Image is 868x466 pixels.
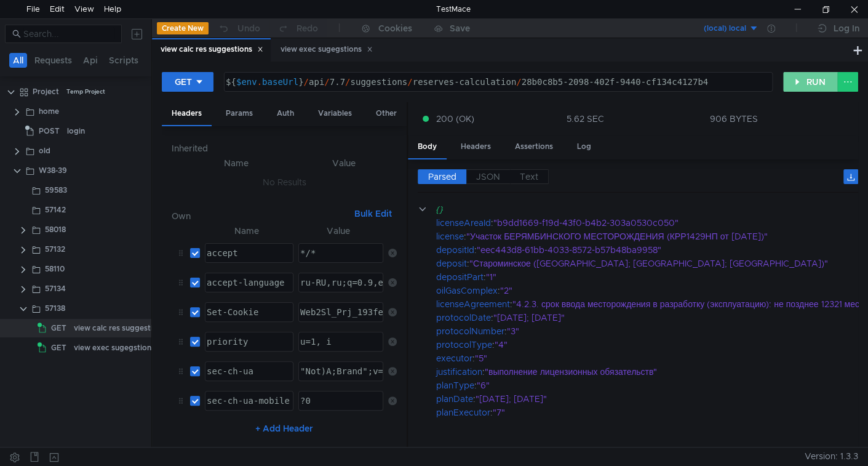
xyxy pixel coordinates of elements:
[436,365,482,379] div: justification
[209,19,269,38] button: Undo
[250,421,318,436] button: + Add Header
[172,209,349,223] h6: Own
[710,113,758,124] div: 906 BYTES
[172,141,397,156] h6: Inherited
[436,406,490,419] div: planExecutor
[436,297,510,311] div: licenseAgreement
[436,270,484,284] div: depositPart
[834,21,859,36] div: Log In
[805,448,858,465] span: Version: 1.3.3
[45,240,65,259] div: 57132
[157,22,209,34] button: Create New
[51,339,66,357] span: GET
[451,135,501,158] div: Headers
[436,243,474,257] div: depositId
[366,102,407,125] div: Other
[293,223,383,238] th: Value
[79,53,102,68] button: Api
[436,216,491,230] div: licenseAreaId
[181,156,291,171] th: Name
[45,299,65,318] div: 57138
[74,339,155,357] div: view exec sugegstions
[436,230,464,243] div: license
[31,53,76,68] button: Requests
[436,257,467,270] div: deposit
[74,319,165,337] div: view calc res suggestions
[291,156,397,171] th: Value
[45,220,66,239] div: 58018
[39,142,50,160] div: old
[216,102,263,125] div: Params
[505,135,563,158] div: Assertions
[281,43,373,56] div: view exec sugegstions
[428,171,456,182] span: Parsed
[45,201,66,219] div: 57142
[269,19,327,38] button: Redo
[520,171,538,182] span: Text
[349,206,397,221] button: Bulk Edit
[436,338,492,352] div: protocolType
[45,260,65,278] div: 58110
[51,319,66,337] span: GET
[39,122,60,140] span: POST
[436,324,504,338] div: protocolNumber
[162,72,213,92] button: GET
[704,23,746,34] div: (local) local
[436,379,474,392] div: planType
[297,21,318,36] div: Redo
[105,53,142,68] button: Scripts
[200,223,293,238] th: Name
[45,279,66,298] div: 57134
[267,102,304,125] div: Auth
[9,53,27,68] button: All
[66,82,105,101] div: Temp Project
[436,112,474,126] span: 200 (OK)
[39,161,67,180] div: W38-39
[67,122,85,140] div: login
[308,102,362,125] div: Variables
[39,102,59,121] div: home
[408,135,447,159] div: Body
[436,352,472,365] div: executor
[436,311,491,324] div: protocolDate
[162,102,212,126] div: Headers
[263,177,306,188] nz-embed-empty: No Results
[566,113,603,124] div: 5.62 SEC
[567,135,601,158] div: Log
[45,181,67,199] div: 59583
[436,392,473,406] div: planDate
[476,171,500,182] span: JSON
[436,284,498,297] div: oilGasComplex
[783,72,838,92] button: RUN
[237,21,260,36] div: Undo
[33,82,59,101] div: Project
[378,21,412,36] div: Cookies
[450,24,470,33] div: Save
[673,18,759,38] button: (local) local
[175,75,192,89] div: GET
[161,43,263,56] div: view calc res suggestions
[23,27,114,41] input: Search...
